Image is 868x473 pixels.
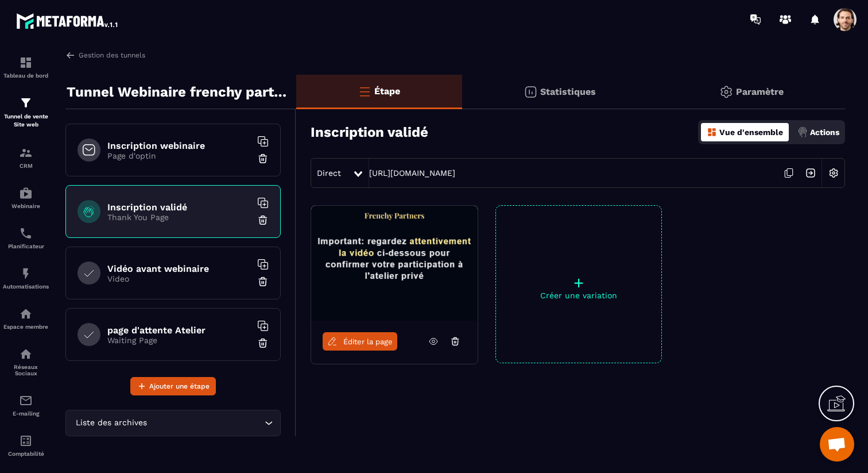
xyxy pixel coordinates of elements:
[3,218,49,258] a: schedulerschedulerPlanificateur
[3,72,49,79] p: Tableau de bord
[107,213,251,222] p: Thank You Page
[19,146,33,160] img: formation
[3,163,49,169] p: CRM
[707,127,717,137] img: dashboard-orange.40269519.svg
[3,410,49,417] p: E-mailing
[65,50,145,60] a: Gestion des tunnels
[3,258,49,298] a: automationsautomationsAutomatisations
[107,325,251,336] h6: page d'attente Atelier
[19,347,33,361] img: social-network
[19,434,33,448] img: accountant
[3,283,49,290] p: Automatisations
[823,162,844,184] img: setting-w.858f3a88.svg
[3,203,49,209] p: Webinaire
[3,324,49,330] p: Espace membre
[369,168,455,178] a: [URL][DOMAIN_NAME]
[19,307,33,321] img: automations
[107,202,251,213] h6: Inscription validé
[496,291,661,300] p: Créer une variation
[19,267,33,280] img: automations
[73,417,149,429] span: Liste des archives
[311,124,428,140] h3: Inscription validé
[130,377,216,395] button: Ajouter une étape
[374,86,400,97] p: Étape
[257,153,269,164] img: trash
[3,137,49,178] a: formationformationCRM
[107,274,251,283] p: Video
[257,337,269,349] img: trash
[317,168,341,178] span: Direct
[800,162,821,184] img: arrow-next.bcc2205e.svg
[736,86,784,97] p: Paramètre
[3,178,49,218] a: automationsautomationsWebinaire
[65,50,76,60] img: arrow
[65,410,281,436] div: Search for option
[496,275,661,291] p: +
[311,206,478,321] img: image
[3,385,49,425] a: emailemailE-mailing
[107,263,251,274] h6: Vidéo avant webinaire
[19,394,33,407] img: email
[797,127,808,137] img: actions.d6e523a2.png
[19,186,33,200] img: automations
[19,56,33,70] img: formation
[3,87,49,137] a: formationformationTunnel de vente Site web
[3,339,49,385] a: social-networksocial-networkRéseaux Sociaux
[810,128,839,137] p: Actions
[3,47,49,87] a: formationformationTableau de bord
[3,243,49,249] p: Planificateur
[107,140,251,151] h6: Inscription webinaire
[524,85,537,99] img: stats.20deebd0.svg
[3,451,49,457] p: Comptabilité
[3,364,49,376] p: Réseaux Sociaux
[540,86,596,97] p: Statistiques
[323,332,397,351] a: Éditer la page
[820,427,854,462] div: Ouvrir le chat
[719,128,783,137] p: Vue d'ensemble
[107,336,251,345] p: Waiting Page
[719,85,733,99] img: setting-gr.5f69749f.svg
[358,84,371,98] img: bars-o.4a397970.svg
[3,425,49,466] a: accountantaccountantComptabilité
[107,151,251,160] p: Page d'optin
[149,417,262,429] input: Search for option
[3,298,49,339] a: automationsautomationsEspace membre
[3,113,49,129] p: Tunnel de vente Site web
[343,337,393,346] span: Éditer la page
[19,96,33,110] img: formation
[257,214,269,226] img: trash
[16,10,119,31] img: logo
[19,226,33,240] img: scheduler
[257,276,269,287] img: trash
[149,380,210,392] span: Ajouter une étape
[67,80,288,103] p: Tunnel Webinaire frenchy partners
